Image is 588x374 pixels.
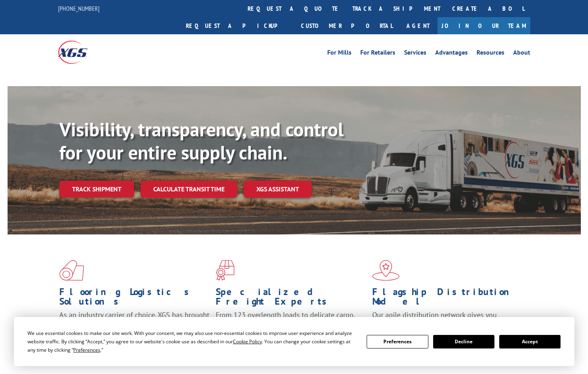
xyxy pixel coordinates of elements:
[372,260,400,281] img: xgs-icon-flagship-distribution-model-red
[477,49,504,58] a: Resources
[141,181,237,198] a: Calculate transit time
[216,310,366,346] p: From 123 overlength loads to delicate cargo, our experienced staff knows the best way to move you...
[27,329,357,354] div: We use essential cookies to make our site work. With your consent, we may also use non-essential ...
[244,181,312,198] a: XGS ASSISTANT
[180,17,295,34] a: Request a pickup
[14,317,574,366] div: Cookie Consent Prompt
[513,49,530,58] a: About
[367,335,428,348] button: Preferences
[327,49,352,58] a: For Mills
[216,287,366,310] h1: Specialized Freight Experts
[404,49,426,58] a: Services
[372,287,523,310] h1: Flagship Distribution Model
[59,117,344,165] b: Visibility, transparency, and control for your entire supply chain.
[433,335,494,348] button: Decline
[59,260,84,281] img: xgs-icon-total-supply-chain-intelligence-red
[295,17,399,34] a: Customer Portal
[372,310,519,329] span: Our agile distribution network gives you nationwide inventory management on demand.
[216,260,234,281] img: xgs-icon-focused-on-flooring-red
[73,346,100,353] span: Preferences
[59,181,134,197] a: Track shipment
[59,310,209,339] span: As an industry carrier of choice, XGS has brought innovation and dedication to flooring logistics...
[399,17,438,34] a: Agent
[438,17,530,34] a: Join Our Team
[58,4,100,12] a: [PHONE_NUMBER]
[233,338,262,345] span: Cookie Policy
[435,49,468,58] a: Advantages
[360,49,395,58] a: For Retailers
[59,287,210,310] h1: Flooring Logistics Solutions
[499,335,561,348] button: Accept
